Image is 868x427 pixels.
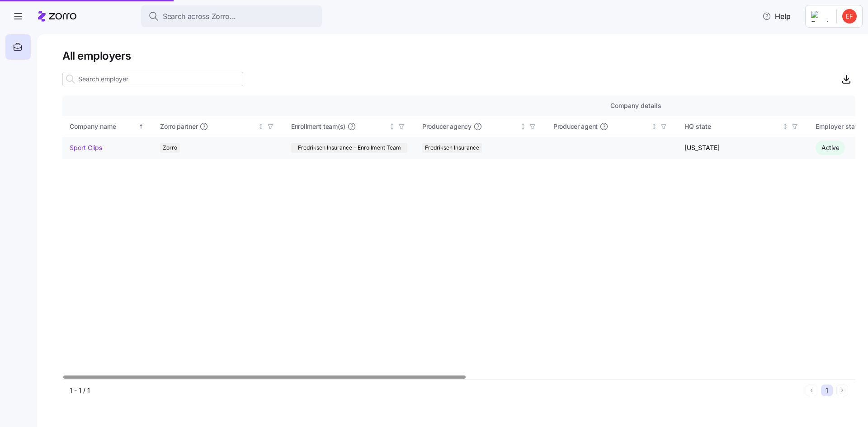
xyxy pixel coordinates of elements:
[258,123,264,130] div: Not sorted
[70,143,102,152] a: Sport Clips
[842,9,857,23] img: b1fdba9072a1ccf32cfe294fbc063f4f
[782,123,788,130] div: Not sorted
[62,72,243,86] input: Search employer
[821,144,839,151] span: Active
[762,11,791,22] span: Help
[425,143,479,153] span: Fredriksen Insurance
[160,122,198,131] span: Zorro partner
[422,122,472,131] span: Producer agency
[415,116,546,137] th: Producer agencyNot sorted
[651,123,657,130] div: Not sorted
[284,116,415,137] th: Enrollment team(s)Not sorted
[811,11,829,22] img: Employer logo
[70,122,137,131] div: Company name
[138,123,144,130] div: Sorted ascending
[553,122,598,131] span: Producer agent
[298,143,401,153] span: Fredriksen Insurance - Enrollment Team
[153,116,284,137] th: Zorro partnerNot sorted
[163,143,177,153] span: Zorro
[291,122,345,131] span: Enrollment team(s)
[70,386,802,395] div: 1 - 1 / 1
[546,116,677,137] th: Producer agentNot sorted
[836,385,848,396] button: Next page
[141,5,322,27] button: Search across Zorro...
[62,49,855,63] h1: All employers
[62,116,153,137] th: Company nameSorted ascending
[520,123,526,130] div: Not sorted
[677,137,808,159] td: [US_STATE]
[684,122,780,131] div: HQ state
[677,116,808,137] th: HQ stateNot sorted
[806,385,817,396] button: Previous page
[163,11,236,22] span: Search across Zorro...
[821,385,833,396] button: 1
[389,123,395,130] div: Not sorted
[755,7,798,25] button: Help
